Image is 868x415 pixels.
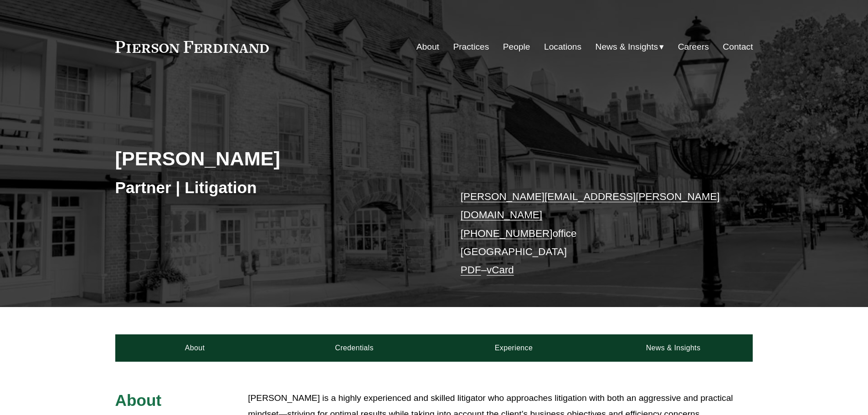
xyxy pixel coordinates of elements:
a: Careers [678,38,709,56]
a: vCard [487,264,514,276]
h3: Partner | Litigation [115,178,434,198]
a: Contact [723,38,753,56]
a: Practices [453,38,489,56]
a: folder dropdown [596,38,664,56]
a: News & Insights [593,334,753,362]
a: Experience [434,334,594,362]
a: Credentials [275,334,434,362]
a: [PHONE_NUMBER] [461,228,553,239]
a: Locations [544,38,581,56]
h2: [PERSON_NAME] [115,147,434,170]
span: News & Insights [596,39,658,55]
a: [PERSON_NAME][EMAIL_ADDRESS][PERSON_NAME][DOMAIN_NAME] [461,191,720,220]
a: People [503,38,530,56]
a: About [416,38,439,56]
p: office [GEOGRAPHIC_DATA] – [461,188,726,280]
span: About [115,391,162,409]
a: About [115,334,275,362]
a: PDF [461,264,481,276]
